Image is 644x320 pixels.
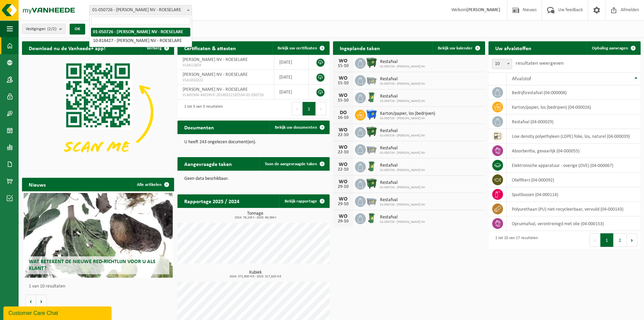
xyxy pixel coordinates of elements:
[183,57,248,62] span: [PERSON_NAME] NV - ROESELARE
[366,126,377,137] img: WB-1100-HPE-GN-01
[336,196,350,202] div: WO
[275,125,317,130] span: Bekijk uw documenten
[432,41,484,55] a: Bekijk uw kalender
[336,162,350,167] div: WO
[336,167,350,172] div: 22-10
[380,180,425,186] span: Restafval
[36,295,47,308] button: Volgende
[70,24,85,35] button: OK
[22,55,174,169] img: Download de VHEPlus App
[89,5,192,15] span: 01-050726 - STERCKX KAREL NV - ROESELARE
[22,178,52,191] h2: Nieuws
[366,178,377,189] img: WB-1100-HPE-GN-01
[181,270,330,278] h3: Kubiek
[380,203,425,207] span: 01-050726 - [PERSON_NAME] NV
[177,157,239,170] h2: Aangevraagde taken
[507,202,641,216] td: polyurethaan (PU) niet-recycleerbaar, vervuild (04-000143)
[147,46,162,50] span: Verberg
[279,194,329,208] a: Bekijk rapportage
[380,59,425,65] span: Restafval
[274,70,309,85] td: [DATE]
[366,212,377,224] img: WB-0240-HPE-GN-01
[366,109,377,120] img: WB-1100-HPE-BE-01
[22,41,112,55] h2: Download nu de Vanheede+ app!
[336,98,350,103] div: 15-10
[438,46,473,50] span: Bekijk uw kalender
[177,41,243,55] h2: Certificaten & attesten
[507,216,641,231] td: opruimafval, verontreinigd met olie (04-000153)
[24,193,173,278] a: Wat betekent de nieuwe RED-richtlijn voor u als klant?
[26,24,56,34] span: Vestigingen
[183,78,269,83] span: VLA1810222
[467,7,500,13] strong: [PERSON_NAME]
[380,65,425,69] span: 01-050726 - [PERSON_NAME] NV
[181,216,330,219] span: 2024: 78,245 t - 2025: 60,084 t
[3,305,113,320] iframe: chat widget
[269,121,329,134] a: Bekijk uw documenten
[587,41,640,55] a: Ophaling aanvragen
[614,233,627,247] button: 2
[336,133,350,137] div: 22-10
[183,87,248,92] span: [PERSON_NAME] NV - ROESELARE
[507,187,641,202] td: spuitbussen (04-000114)
[366,195,377,207] img: WB-2500-GAL-GY-01
[366,161,377,172] img: WB-0240-HPE-GN-01
[177,121,221,134] h2: Documenten
[336,150,350,155] div: 22-10
[22,24,66,34] button: Vestigingen(2/2)
[141,41,173,55] button: Verberg
[29,284,171,289] p: 1 van 10 resultaten
[336,110,350,115] div: DO
[91,37,190,45] li: 10-818427 - [PERSON_NAME] NV - ROESELARE
[590,233,600,247] button: Previous
[380,151,425,155] span: 01-050726 - [PERSON_NAME] NV
[366,57,377,68] img: WB-1100-HPE-GN-01
[183,92,269,98] span: VLAREMA-ARCHIVE-20140312105534-01-050726
[592,46,628,50] span: Ophaling aanvragen
[177,194,246,208] h2: Rapportage 2025 / 2024
[492,233,538,248] div: 1 tot 10 van 17 resultaten
[507,158,641,173] td: elektronische apparatuur - overige (OVE) (04-000067)
[184,140,323,145] p: U heeft 243 ongelezen document(en).
[336,179,350,185] div: WO
[507,114,641,129] td: restafval (04-000029)
[507,144,641,158] td: absorbentia, gevaarlijk (04-000055)
[183,63,269,68] span: VLA611854
[336,145,350,150] div: WO
[29,259,156,271] span: Wat betekent de nieuwe RED-richtlijn voor u als klant?
[380,168,425,172] span: 01-050726 - [PERSON_NAME] NV
[380,186,425,190] span: 01-050726 - [PERSON_NAME] NV
[259,157,329,171] a: Toon de aangevraagde taken
[366,74,377,86] img: WB-2500-GAL-GY-01
[181,101,223,116] div: 1 tot 3 van 3 resultaten
[181,211,330,219] h3: Tonnage
[336,214,350,219] div: WO
[336,81,350,86] div: 15-10
[380,116,435,121] span: 01-050726 - [PERSON_NAME] NV
[380,134,425,138] span: 01-050726 - [PERSON_NAME] NV
[380,128,425,134] span: Restafval
[516,61,564,66] label: resultaten weergeven
[366,91,377,103] img: WB-0240-HPE-GN-01
[336,93,350,98] div: WO
[292,102,303,115] button: Previous
[488,41,538,55] h2: Uw afvalstoffen
[265,162,317,166] span: Toon de aangevraagde taken
[507,129,641,144] td: low density polyethyleen (LDPE) folie, los, naturel (04-000039)
[512,76,531,82] span: Afvalstof
[380,197,425,203] span: Restafval
[380,77,425,82] span: Restafval
[278,46,317,50] span: Bekijk uw certificaten
[380,215,425,220] span: Restafval
[272,41,329,55] a: Bekijk uw certificaten
[507,173,641,187] td: oliefilters (04-000092)
[380,163,425,168] span: Restafval
[184,176,323,181] p: Geen data beschikbaar.
[336,127,350,133] div: WO
[132,178,173,191] a: Alle artikelen
[91,28,190,37] li: 01-050726 - [PERSON_NAME] NV - ROESELARE
[380,111,435,116] span: Karton/papier, los (bedrijven)
[316,102,326,115] button: Next
[507,85,641,100] td: bedrijfsrestafval (04-000008)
